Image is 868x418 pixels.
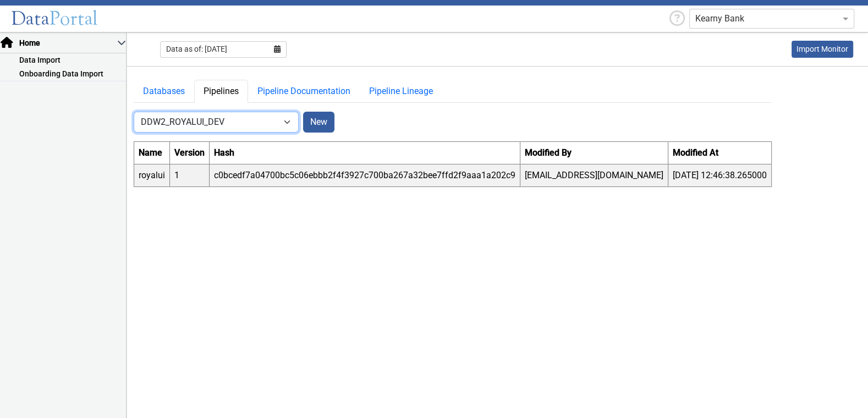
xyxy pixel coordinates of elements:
[134,141,170,164] th: Name
[210,164,520,186] td: c0bcedf7a04700bc5c06ebbb2f4f3927c700ba267a32bee7ffd2f9aaa1a202c9
[520,141,668,164] th: Modified By
[210,141,520,164] th: Hash
[134,164,170,186] td: royalui
[303,112,334,133] button: New
[689,9,854,29] ng-select: Kearny Bank
[170,164,210,186] td: 1
[170,141,210,164] th: Version
[134,80,194,103] a: Databases
[668,164,772,186] td: [DATE] 12:46:38.265000
[668,141,772,164] th: Modified At
[50,7,98,30] span: Portal
[360,80,442,103] a: Pipeline Lineage
[18,37,117,49] span: Home
[520,164,668,186] td: [EMAIL_ADDRESS][DOMAIN_NAME]
[248,80,360,103] a: Pipeline Documentation
[792,41,853,58] a: This is available for Darling Employees only
[665,8,689,30] div: Help
[194,80,248,103] a: Pipelines
[11,7,50,30] span: Data
[166,43,227,55] span: Data as of: [DATE]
